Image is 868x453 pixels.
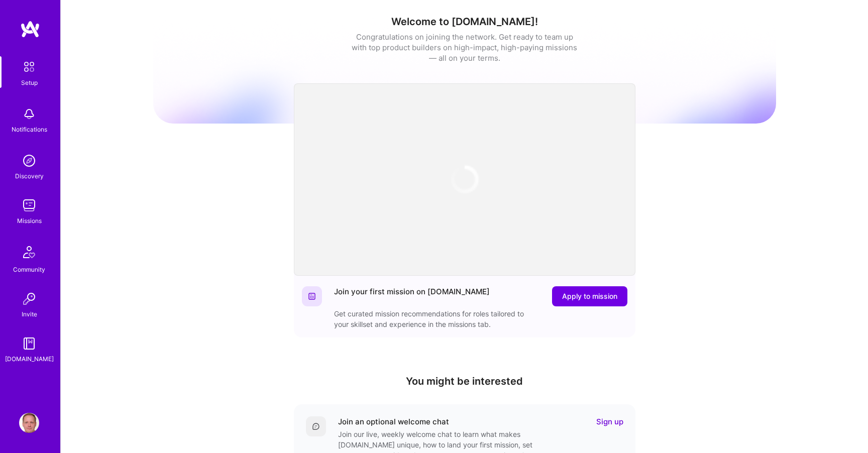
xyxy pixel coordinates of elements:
img: Website [308,292,316,300]
img: Invite [19,289,39,309]
a: User Avatar [17,413,42,433]
div: Setup [21,77,38,88]
div: Join your first mission on [DOMAIN_NAME] [334,286,490,306]
div: Community [13,264,45,275]
div: Discovery [15,171,44,181]
img: logo [20,20,40,38]
img: teamwork [19,195,39,215]
h1: Welcome to [DOMAIN_NAME]! [153,16,776,28]
div: Join an optional welcome chat [338,416,449,427]
img: setup [19,56,40,77]
div: Get curated mission recommendations for roles tailored to your skillset and experience in the mis... [334,308,535,329]
img: bell [19,104,39,124]
span: Apply to mission [562,291,617,301]
img: Comment [312,422,320,430]
button: Apply to mission [552,286,627,306]
div: [DOMAIN_NAME] [5,354,54,364]
img: guide book [19,333,39,354]
img: loading [443,158,486,201]
div: Congratulations on joining the network. Get ready to team up with top product builders on high-im... [352,32,578,63]
img: Community [17,240,41,264]
a: Sign up [596,416,623,427]
iframe: video [294,83,635,276]
div: Notifications [12,124,47,135]
img: User Avatar [19,413,39,433]
div: Missions [17,215,42,226]
img: discovery [19,151,39,171]
h4: You might be interested [294,375,635,387]
div: Invite [22,309,37,319]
